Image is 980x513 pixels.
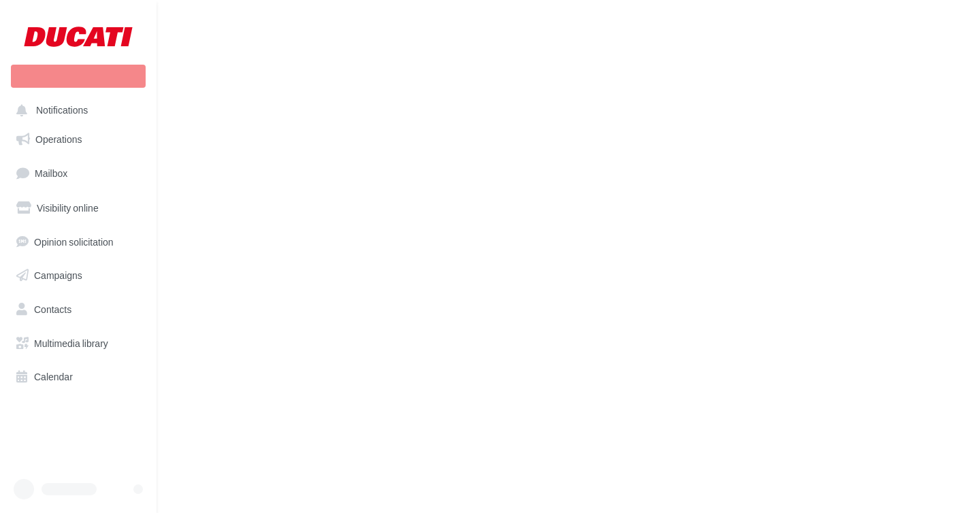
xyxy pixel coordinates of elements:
span: Notifications [36,105,88,116]
a: Contacts [8,295,148,324]
a: Mailbox [8,159,148,188]
span: Calendar [34,371,73,382]
a: Calendar [8,363,148,391]
span: Contacts [34,303,71,315]
span: Campaigns [34,269,82,281]
span: Visibility online [37,202,99,214]
a: Operations [8,125,148,154]
a: Opinion solicitation [8,228,148,256]
a: Campaigns [8,261,148,290]
span: Mailbox [35,167,67,179]
span: Operations [35,133,82,145]
span: Multimedia library [34,337,108,349]
a: Multimedia library [8,329,148,358]
div: New campaign [11,65,146,88]
span: Opinion solicitation [34,235,114,247]
a: Visibility online [8,194,148,222]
